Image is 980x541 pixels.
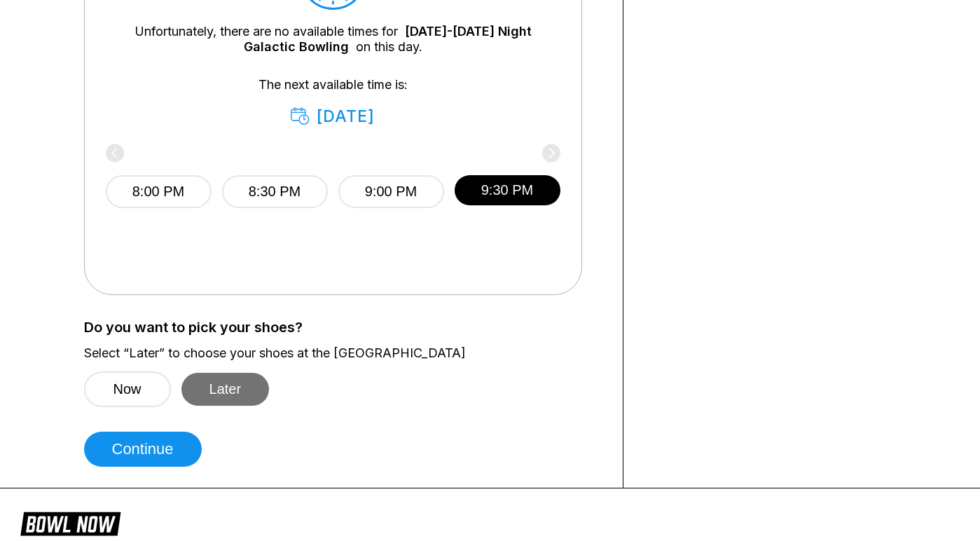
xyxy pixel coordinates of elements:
[127,77,539,126] div: The next available time is:
[84,345,602,361] label: Select “Later” to choose your shoes at the [GEOGRAPHIC_DATA]
[106,175,212,208] button: 8:00 PM
[84,320,602,335] label: Do you want to pick your shoes?
[84,432,202,467] button: Continue
[222,175,328,208] button: 8:30 PM
[338,175,444,208] button: 9:00 PM
[455,175,560,205] button: 9:30 PM
[291,107,375,126] div: [DATE]
[181,373,270,406] button: Later
[84,371,171,407] button: Now
[127,24,539,55] div: Unfortunately, there are no available times for on this day.
[244,24,532,54] a: [DATE]-[DATE] Night Galactic Bowling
